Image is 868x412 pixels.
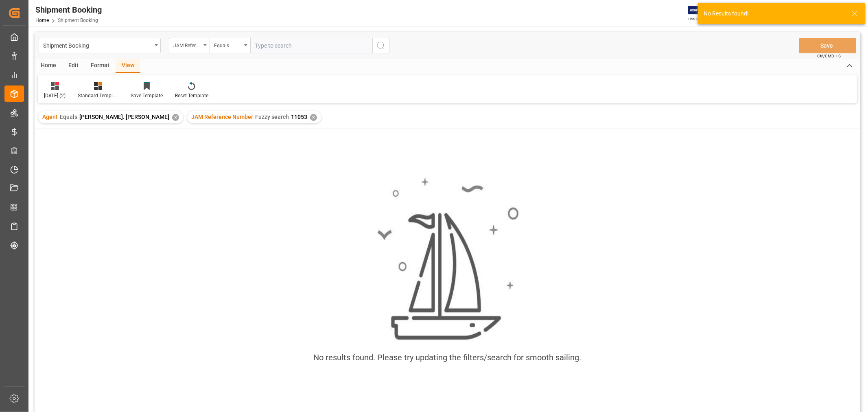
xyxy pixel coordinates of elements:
[44,92,66,99] div: [DATE] (2)
[85,59,116,73] div: Format
[78,92,118,99] div: Standard Templates
[314,351,582,364] div: No results found. Please try updating the filters/search for smooth sailing.
[255,114,289,120] span: Fuzzy search
[62,59,85,73] div: Edit
[35,4,102,16] div: Shipment Booking
[131,92,163,99] div: Save Template
[817,53,841,59] span: Ctrl/CMD + S
[799,38,856,53] button: Save
[42,114,58,120] span: Agent
[169,38,210,53] button: open menu
[116,59,140,73] div: View
[191,114,253,120] span: JAM Reference Number
[173,40,201,49] div: JAM Reference Number
[43,40,152,50] div: Shipment Booking
[60,114,77,120] span: Equals
[376,177,519,342] img: smooth_sailing.jpeg
[172,114,179,121] div: ✕
[210,38,250,53] button: open menu
[250,38,372,53] input: Type to search
[214,40,242,49] div: Equals
[704,9,844,18] div: No Results found!
[35,18,49,23] a: Home
[79,114,169,120] span: [PERSON_NAME]. [PERSON_NAME]
[35,59,62,73] div: Home
[688,6,716,20] img: Exertis%20JAM%20-%20Email%20Logo.jpg_1722504956.jpg
[372,38,389,53] button: search button
[291,114,307,120] span: 11053
[39,38,161,53] button: open menu
[310,114,317,121] div: ✕
[175,92,208,99] div: Reset Template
